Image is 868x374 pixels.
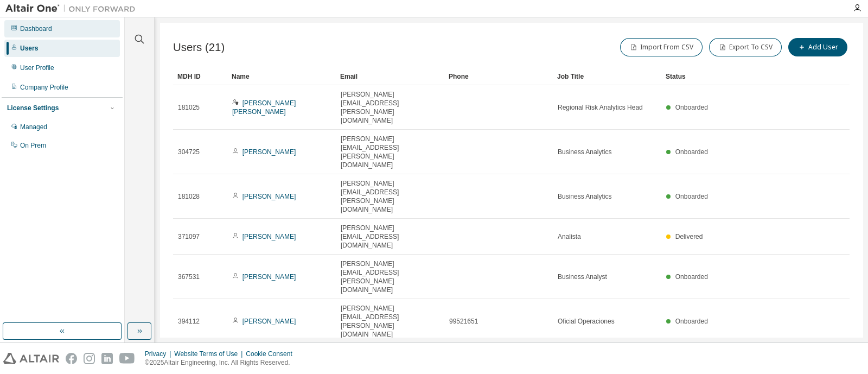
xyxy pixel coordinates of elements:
[341,90,439,125] span: [PERSON_NAME][EMAIL_ADDRESS][PERSON_NAME][DOMAIN_NAME]
[242,233,296,240] a: [PERSON_NAME]
[341,224,439,250] span: [PERSON_NAME][EMAIL_ADDRESS][DOMAIN_NAME]
[675,318,708,325] span: Onboarded
[709,38,782,56] button: Export To CSV
[341,304,439,339] span: [PERSON_NAME][EMAIL_ADDRESS][PERSON_NAME][DOMAIN_NAME]
[173,41,225,54] span: Users (21)
[66,353,77,364] img: facebook.svg
[178,232,200,241] span: 371097
[558,317,615,326] span: Oficial Operaciones
[449,317,478,326] span: 99521651
[558,148,611,156] span: Business Analytics
[178,317,200,326] span: 394112
[119,353,135,364] img: youtube.svg
[675,104,708,111] span: Onboarded
[558,192,611,201] span: Business Analytics
[666,68,788,85] div: Status
[341,179,439,214] span: [PERSON_NAME][EMAIL_ADDRESS][PERSON_NAME][DOMAIN_NAME]
[20,64,54,72] div: User Profile
[178,192,200,201] span: 181028
[101,353,113,364] img: linkedin.svg
[340,68,440,85] div: Email
[675,233,703,240] span: Delivered
[145,358,299,367] p: © 2025 Altair Engineering, Inc. All Rights Reserved.
[20,24,52,33] div: Dashboard
[84,353,95,364] img: instagram.svg
[20,141,46,150] div: On Prem
[788,38,847,56] button: Add User
[20,83,68,92] div: Company Profile
[341,135,439,169] span: [PERSON_NAME][EMAIL_ADDRESS][PERSON_NAME][DOMAIN_NAME]
[242,148,296,156] a: [PERSON_NAME]
[177,68,223,85] div: MDH ID
[558,232,581,241] span: Analista
[558,103,643,112] span: Regional Risk Analytics Head
[242,193,296,200] a: [PERSON_NAME]
[20,44,38,53] div: Users
[145,350,174,358] div: Privacy
[242,318,296,325] a: [PERSON_NAME]
[675,273,708,281] span: Onboarded
[246,350,298,358] div: Cookie Consent
[20,123,47,131] div: Managed
[7,104,59,112] div: License Settings
[232,99,296,116] a: [PERSON_NAME] [PERSON_NAME]
[178,272,200,281] span: 367531
[620,38,703,56] button: Import From CSV
[449,68,548,85] div: Phone
[675,148,708,156] span: Onboarded
[557,68,657,85] div: Job Title
[558,272,607,281] span: Business Analyst
[5,3,141,14] img: Altair One
[242,273,296,281] a: [PERSON_NAME]
[174,350,246,358] div: Website Terms of Use
[178,148,200,156] span: 304725
[675,193,708,200] span: Onboarded
[178,103,200,112] span: 181025
[232,68,331,85] div: Name
[341,259,439,294] span: [PERSON_NAME][EMAIL_ADDRESS][PERSON_NAME][DOMAIN_NAME]
[3,353,59,364] img: altair_logo.svg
